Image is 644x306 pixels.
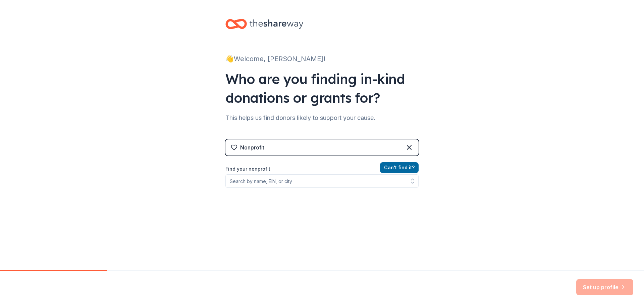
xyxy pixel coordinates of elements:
[240,143,264,151] div: Nonprofit
[225,53,419,64] div: 👋 Welcome, [PERSON_NAME]!
[225,70,419,107] div: Who are you finding in-kind donations or grants for?
[225,113,419,123] div: This helps us find donors likely to support your cause.
[225,165,419,173] label: Find your nonprofit
[380,162,419,173] button: Can't find it?
[225,174,419,188] input: Search by name, EIN, or city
